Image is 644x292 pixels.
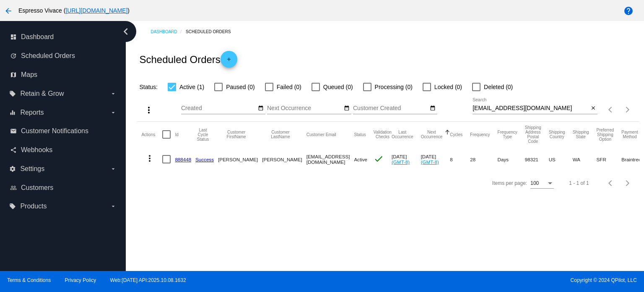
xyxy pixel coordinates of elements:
mat-header-cell: Actions [141,122,162,147]
input: Customer Created [353,105,428,112]
button: Change sorting for Status [354,132,366,137]
button: Change sorting for ShippingCountry [549,130,565,139]
i: share [10,147,17,153]
button: Clear [589,104,597,113]
i: people_outline [10,184,17,191]
mat-icon: date_range [430,105,436,112]
span: Locked (0) [434,82,462,92]
input: Search [473,105,589,112]
h2: Scheduled Orders [139,51,237,68]
mat-cell: WA [573,147,597,171]
span: Webhooks [21,146,52,154]
span: Customers [21,184,53,192]
mat-cell: [EMAIL_ADDRESS][DOMAIN_NAME] [306,147,354,171]
i: dashboard [10,34,17,40]
span: Products [20,203,47,210]
button: Change sorting for LastProcessingCycleId [195,128,210,142]
mat-header-cell: Validation Checks [374,122,392,147]
a: Web:[DATE] API:2025.10.08.1632 [110,277,186,283]
a: 888448 [175,157,191,162]
mat-cell: [DATE] [392,147,421,171]
span: Dashboard [21,33,54,41]
button: Change sorting for CustomerFirstName [218,130,254,139]
span: Deleted (0) [484,82,513,92]
button: Change sorting for Id [175,132,178,137]
a: update Scheduled Orders [10,49,117,63]
i: email [10,128,17,134]
button: Change sorting for ShippingPostcode [525,125,541,144]
i: arrow_drop_down [110,166,117,172]
mat-cell: 8 [450,147,470,171]
a: Success [195,157,214,162]
button: Change sorting for Cycles [450,132,462,137]
mat-icon: more_vert [144,105,154,115]
button: Next page [619,101,636,118]
a: Terms & Conditions [7,277,51,283]
i: local_offer [9,90,16,97]
a: share Webhooks [10,143,117,157]
mat-cell: 28 [470,147,497,171]
button: Change sorting for PaymentMethod.Type [621,130,638,139]
mat-icon: arrow_back [3,6,13,16]
a: people_outline Customers [10,181,117,195]
mat-cell: Days [498,147,525,171]
button: Change sorting for FrequencyType [498,130,517,139]
a: Dashboard [151,25,186,38]
mat-cell: 98321 [525,147,549,171]
span: Customer Notifications [21,127,88,135]
a: dashboard Dashboard [10,30,117,44]
mat-icon: check [374,154,384,164]
button: Change sorting for ShippingState [573,130,589,139]
a: Privacy Policy [65,277,96,283]
span: Active [354,157,367,162]
button: Previous page [602,175,619,192]
mat-cell: [DATE] [421,147,450,171]
i: arrow_drop_down [110,90,117,97]
mat-icon: date_range [344,105,350,112]
i: chevron_left [119,25,132,38]
a: [URL][DOMAIN_NAME] [65,7,127,14]
span: Failed (0) [277,82,301,92]
mat-icon: help [623,6,634,16]
mat-cell: US [549,147,573,171]
mat-icon: more_vert [145,153,155,163]
button: Change sorting for CustomerEmail [306,132,336,137]
input: Created [181,105,257,112]
span: Espresso Vivace ( ) [18,7,130,14]
i: arrow_drop_down [110,203,117,210]
span: Settings [20,165,44,173]
button: Change sorting for CustomerLastName [262,130,299,139]
mat-cell: [PERSON_NAME] [218,147,262,171]
i: map [10,71,17,78]
mat-cell: [PERSON_NAME] [262,147,306,171]
i: local_offer [9,203,16,210]
mat-icon: date_range [258,105,264,112]
span: Queued (0) [323,82,353,92]
span: Paused (0) [226,82,254,92]
a: map Maps [10,68,117,82]
i: equalizer [9,109,16,116]
i: update [10,53,17,59]
button: Change sorting for NextOccurrenceUtc [421,130,443,139]
span: Retain & Grow [20,90,64,97]
input: Next Occurrence [267,105,343,112]
span: Status: [139,84,158,90]
div: Items per page: [492,180,527,186]
mat-cell: SFR [597,147,622,171]
button: Change sorting for Frequency [470,132,490,137]
mat-icon: close [590,105,596,112]
span: Maps [21,71,37,79]
span: Active (1) [179,82,204,92]
mat-select: Items per page: [530,181,554,187]
i: arrow_drop_down [110,109,117,116]
a: email Customer Notifications [10,124,117,138]
span: Reports [20,109,44,116]
button: Change sorting for PreferredShippingOption [597,128,614,142]
button: Next page [619,175,636,192]
div: 1 - 1 of 1 [569,180,589,186]
span: Copyright © 2024 QPilot, LLC [329,277,637,283]
a: (GMT-8) [392,159,410,165]
a: Scheduled Orders [186,25,238,38]
i: settings [9,166,16,172]
span: 100 [530,180,539,186]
